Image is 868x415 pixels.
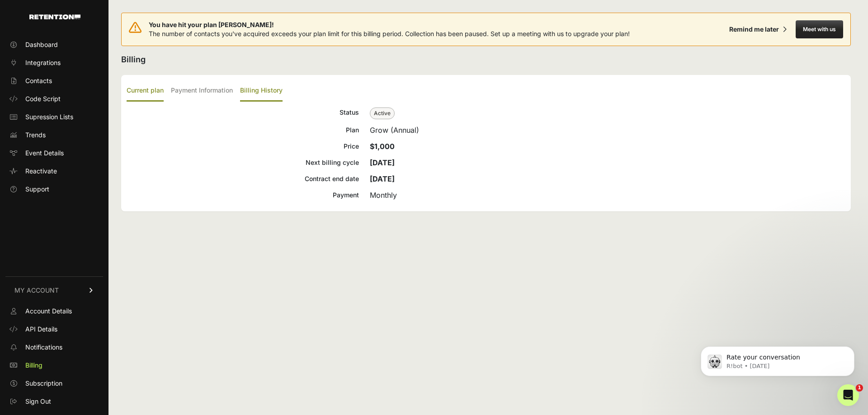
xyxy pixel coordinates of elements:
div: Next billing cycle [127,157,359,168]
span: API Details [25,325,57,334]
span: The number of contacts you've acquired exceeds your plan limit for this billing period. Collectio... [149,30,630,37]
span: Contacts [25,76,52,85]
span: MY ACCOUNT [14,286,59,295]
iframe: Intercom live chat [837,384,859,406]
span: Active [370,107,395,119]
div: Remind me later [729,25,779,34]
span: 1 [856,384,863,392]
span: Notifications [25,343,62,352]
a: Dashboard [5,37,103,52]
span: Account Details [25,307,72,316]
strong: [DATE] [370,174,395,183]
a: Contacts [5,74,103,88]
span: You have hit your plan [PERSON_NAME]! [149,20,630,29]
label: Billing History [240,80,283,102]
a: Supression Lists [5,110,103,124]
div: Status [127,107,359,119]
span: Subscription [25,379,62,388]
span: Trends [25,131,46,140]
div: Monthly [370,190,845,201]
span: Event Details [25,149,64,158]
h2: Billing [121,53,851,66]
a: MY ACCOUNT [5,276,103,304]
button: Remind me later [726,21,790,37]
button: Meet with us [796,20,843,38]
img: Retention.com [29,14,80,19]
div: Grow (Annual) [370,125,845,135]
a: Account Details [5,304,103,318]
div: Contract end date [127,173,359,184]
strong: [DATE] [370,158,395,167]
a: Code Script [5,92,103,106]
a: Integrations [5,56,103,70]
a: Support [5,182,103,196]
span: Sign Out [25,397,51,406]
label: Current plan [127,80,164,102]
div: Plan [127,125,359,135]
a: Billing [5,358,103,373]
span: Supression Lists [25,112,73,121]
iframe: Intercom notifications message [687,327,868,391]
strong: $1,000 [370,142,395,151]
a: Event Details [5,146,103,160]
label: Payment Information [171,80,233,102]
div: Price [127,141,359,152]
span: Dashboard [25,40,58,49]
a: API Details [5,322,103,336]
span: Billing [25,361,42,370]
span: Reactivate [25,167,57,176]
a: Subscription [5,376,103,391]
a: Reactivate [5,164,103,178]
span: Integrations [25,58,61,67]
span: Code Script [25,94,61,103]
div: Payment [127,190,359,201]
a: Sign Out [5,394,103,409]
a: Notifications [5,340,103,354]
span: Support [25,185,49,194]
a: Trends [5,128,103,142]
